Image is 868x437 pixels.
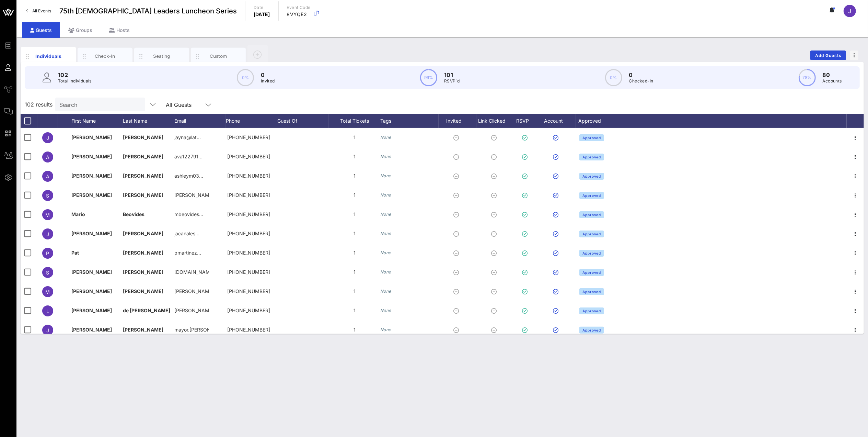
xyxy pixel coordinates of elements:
span: Pat [71,250,79,256]
div: Tags [380,114,439,128]
span: [PERSON_NAME] [123,154,163,159]
button: Approved [579,327,604,334]
i: None [380,192,391,198]
span: +17863519976 [227,211,270,217]
span: [PERSON_NAME] [71,134,112,140]
i: None [380,154,391,159]
div: Custom [203,53,234,59]
span: M [46,289,50,295]
i: None [380,250,391,255]
p: [PERSON_NAME]… [174,186,209,205]
div: 1 [329,262,380,282]
span: +18307760070 [227,231,270,236]
p: Date [254,4,270,11]
span: M [46,212,50,218]
span: [PERSON_NAME] [123,327,163,333]
span: +15127792652 [227,154,270,159]
span: A [46,173,49,179]
span: [PERSON_NAME] [71,231,112,236]
span: J [46,231,49,237]
span: Approved [582,290,601,294]
span: [PERSON_NAME] [71,307,112,313]
div: Account [538,114,576,128]
span: Approved [582,193,601,198]
div: Invited [439,114,476,128]
a: All Events [22,5,55,16]
div: Guests [22,22,60,38]
span: +12103186788 [227,269,270,275]
p: pmartinez… [174,243,201,262]
span: Approved [582,251,601,255]
button: Approved [579,250,604,257]
span: Approved [582,232,601,236]
span: Approved [582,270,601,274]
div: First Name [71,114,123,128]
div: 1 [329,320,380,339]
button: Approved [579,231,604,237]
p: ava122791… [174,147,202,166]
div: All Guests [162,98,217,111]
span: [PERSON_NAME] [123,134,163,140]
span: Approved [582,328,601,332]
i: None [380,231,391,236]
i: None [380,308,391,313]
div: J [844,5,856,17]
div: Email [174,114,226,128]
button: Add Guests [810,51,846,60]
p: Event Code [287,4,311,11]
span: [PERSON_NAME] [123,288,163,294]
div: Total Tickets [329,114,380,128]
span: Mario [71,211,85,217]
div: 1 [329,282,380,301]
span: [PERSON_NAME] [123,173,163,179]
span: P [46,250,49,256]
span: Approved [582,136,601,140]
span: Approved [582,155,601,159]
p: jacanales… [174,224,199,243]
span: All Events [32,8,51,13]
div: Hosts [101,22,138,38]
span: S [46,193,49,199]
div: Seating [147,53,177,59]
span: Approved [582,309,601,313]
button: Approved [579,173,604,180]
div: 1 [329,301,380,320]
span: [PERSON_NAME] [123,192,163,198]
span: Approved [582,174,601,178]
div: All Guests [166,102,192,108]
p: 0 [261,71,275,79]
span: [PERSON_NAME] [71,154,112,159]
span: [PERSON_NAME] [123,250,163,256]
button: Approved [579,269,604,276]
p: 101 [444,71,460,79]
span: +15129684884 [227,192,270,198]
div: Last Name [123,114,174,128]
button: Approved [579,288,604,295]
p: mbeovides… [174,205,203,224]
span: [PERSON_NAME] [123,231,163,236]
span: Add Guests [815,53,842,58]
span: S [46,270,49,276]
i: None [380,289,391,294]
i: None [380,212,391,217]
span: J [46,327,49,333]
div: Groups [60,22,101,38]
p: Checked-In [629,78,653,85]
span: A [46,154,49,160]
span: Beovides [123,211,144,217]
div: 1 [329,128,380,147]
p: Invited [261,78,275,85]
span: 102 results [25,100,53,109]
div: Phone [226,114,277,128]
p: [DATE] [254,11,270,18]
p: [PERSON_NAME].[PERSON_NAME]… [174,301,209,320]
p: 0 [629,71,653,79]
span: +13104367738 [227,134,270,140]
div: 1 [329,224,380,243]
div: Guest Of [277,114,329,128]
button: Approved [579,154,604,160]
div: Link Clicked [476,114,514,128]
p: RSVP`d [444,78,460,85]
button: Approved [579,134,604,141]
div: Approved [576,114,610,128]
